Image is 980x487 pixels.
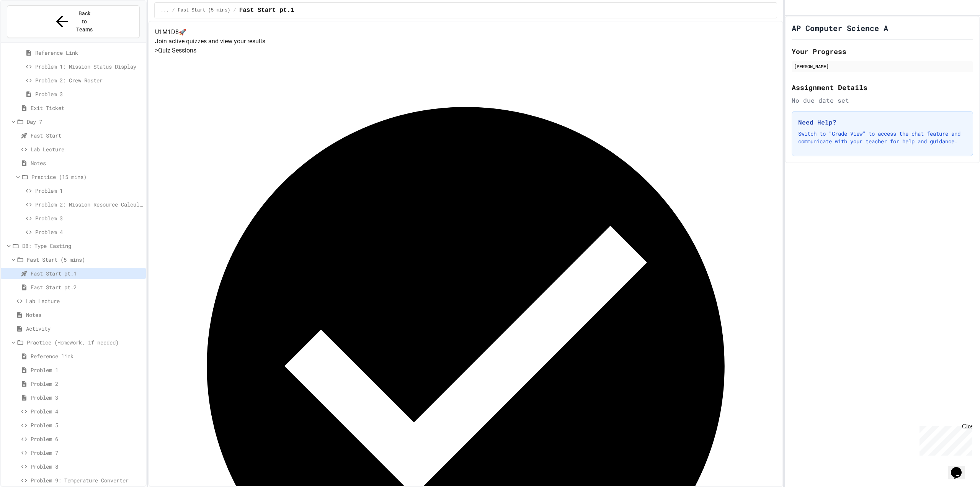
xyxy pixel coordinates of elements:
span: Notes [31,159,143,167]
span: Reference link [31,352,143,360]
span: Problem 8 [31,462,143,471]
span: Practice (Homework, if needed) [27,338,143,346]
h3: Need Help? [798,118,967,127]
span: Problem 3 [35,214,143,222]
span: Fast Start pt.2 [31,283,143,291]
span: Lab Lecture [26,297,143,305]
span: Problem 7 [31,449,143,457]
span: Fast Start pt.1 [239,6,294,15]
span: Problem 3 [35,90,143,98]
h2: Assignment Details [792,82,973,93]
span: Problem 2: Mission Resource Calculator [35,200,143,208]
h2: Your Progress [792,46,973,57]
span: ... [161,7,169,13]
span: Fast Start (5 mins) [178,7,230,13]
div: [PERSON_NAME] [794,63,971,70]
span: Problem 6 [31,435,143,443]
span: Exit Ticket [31,104,143,112]
span: / [233,7,236,13]
span: D8: Type Casting [22,242,143,250]
span: Fast Start (5 mins) [27,256,143,264]
button: Back to Teams [7,5,140,38]
span: Notes [26,311,143,319]
span: Lab Lecture [31,145,143,153]
span: Problem 2: Crew Roster [35,76,143,84]
h5: > Quiz Sessions [155,46,776,55]
span: Day 7 [27,118,143,126]
span: Practice (15 mins) [31,173,143,181]
p: Join active quizzes and view your results [155,37,776,46]
div: Chat with us now!Close [3,3,53,49]
span: Problem 2 [31,380,143,388]
span: / [172,7,175,13]
span: Problem 1 [31,366,143,374]
span: Problem 1: Mission Status Display [35,62,143,71]
span: Problem 9: Temperature Converter [31,476,143,484]
span: Problem 3 [31,394,143,402]
span: Activity [26,325,143,333]
iframe: chat widget [948,456,972,479]
span: Reference Link [35,49,143,57]
span: Problem 4 [35,228,143,236]
div: No due date set [792,96,973,105]
iframe: chat widget [916,423,972,456]
span: Problem 1 [35,187,143,195]
span: Fast Start [31,131,143,139]
span: Problem 4 [31,407,143,415]
span: Back to Teams [75,10,93,34]
span: Fast Start pt.1 [31,269,143,277]
p: Switch to "Grade View" to access the chat feature and communicate with your teacher for help and ... [798,130,967,145]
h4: U1M1D8 🚀 [155,28,776,37]
h1: AP Computer Science A [792,23,888,33]
span: Problem 5 [31,421,143,429]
